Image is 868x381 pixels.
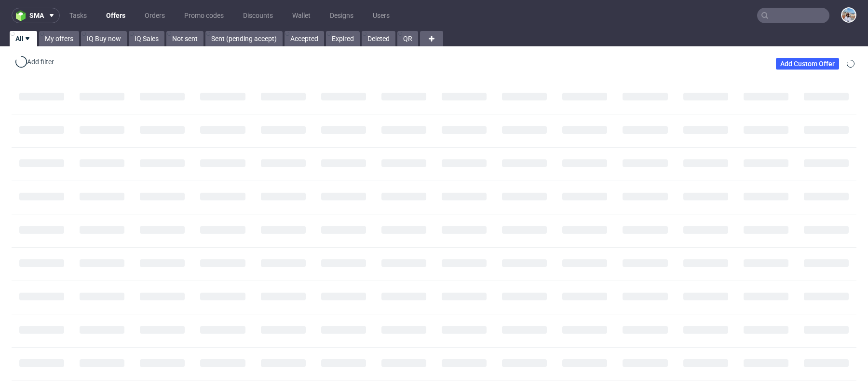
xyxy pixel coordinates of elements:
[16,10,29,21] img: logo
[237,8,279,23] a: Discounts
[39,31,79,46] a: My offers
[14,54,56,70] div: Add filter
[81,31,127,46] a: IQ Buy now
[362,31,395,46] a: Deleted
[776,58,839,70] a: Add Custom Offer
[29,12,44,19] span: sma
[64,8,93,23] a: Tasks
[285,31,324,46] a: Accepted
[367,8,395,23] a: Users
[139,8,171,23] a: Orders
[178,8,230,23] a: Promo codes
[286,8,316,23] a: Wallet
[166,31,203,46] a: Not sent
[100,8,131,23] a: Offers
[326,31,360,46] a: Expired
[129,31,164,46] a: IQ Sales
[397,31,418,46] a: QR
[12,8,60,23] button: sma
[205,31,283,46] a: Sent (pending accept)
[842,8,855,22] img: Marta Kozłowska
[324,8,359,23] a: Designs
[10,31,37,46] a: All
